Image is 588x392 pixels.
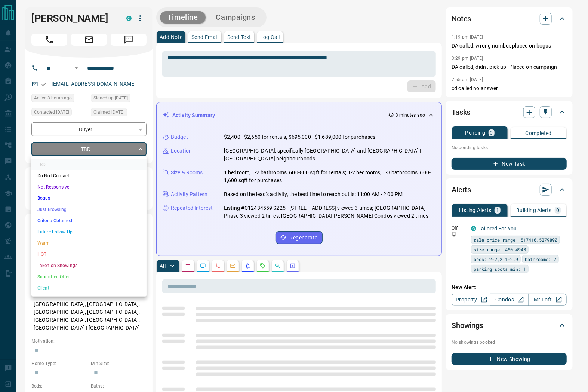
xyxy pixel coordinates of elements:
[31,238,147,249] li: Warm
[31,260,147,271] li: Taken on Showings
[31,226,147,238] li: Future Follow Up
[31,215,147,226] li: Criteria Obtained
[31,271,147,282] li: Submitted Offer
[31,193,147,204] li: Bogus
[31,204,147,215] li: Just Browsing
[31,170,147,181] li: Do Not Contact
[31,249,147,260] li: HOT
[31,282,147,294] li: Client
[31,181,147,193] li: Not Responsive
